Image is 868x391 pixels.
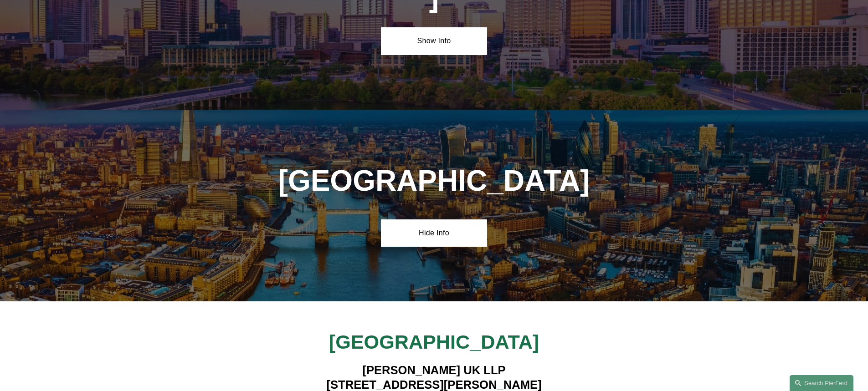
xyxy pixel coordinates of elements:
[329,331,539,353] span: [GEOGRAPHIC_DATA]
[790,375,853,391] a: Search this site
[275,164,594,198] h1: [GEOGRAPHIC_DATA]
[381,27,487,55] a: Show Info
[381,219,487,247] a: Hide Info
